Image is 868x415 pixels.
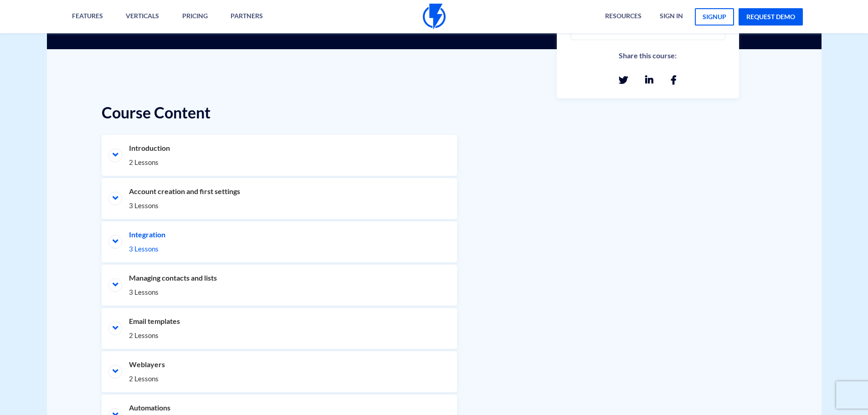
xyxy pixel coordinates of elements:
a: request demo [739,8,803,26]
a: Share on Twitter [619,76,628,85]
li: Integration [102,221,457,262]
li: Managing contacts and lists [102,265,457,306]
span: 2 Lessons [129,374,430,384]
a: Share on LinkedIn [645,76,653,85]
h2: Course Content [102,104,457,121]
li: Introduction [102,135,457,176]
span: 3 Lessons [129,201,430,210]
span: 3 Lessons [129,287,430,297]
span: 2 Lessons [129,331,430,340]
span: 2 Lessons [129,158,430,167]
span: 3 Lessons [129,244,430,254]
a: Share on Facebook [671,76,677,85]
li: Account creation and first settings [102,178,457,219]
p: Share this course: [619,49,677,62]
a: signup [695,8,734,26]
li: Weblayers [102,351,457,392]
li: Email templates [102,308,457,349]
